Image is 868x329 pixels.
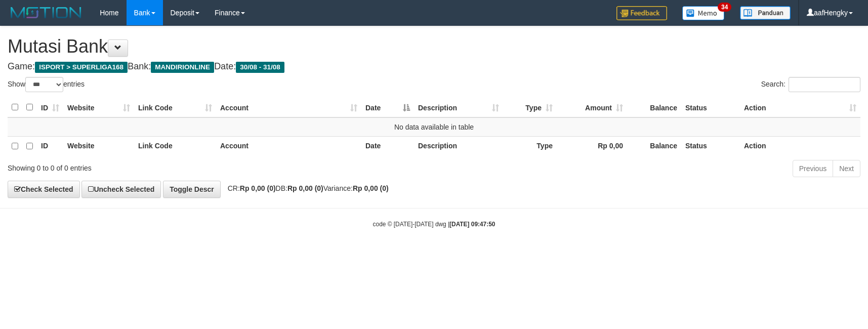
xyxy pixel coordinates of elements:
[8,36,860,57] h1: Mutasi Bank
[449,221,495,228] strong: [DATE] 09:47:50
[287,184,323,192] strong: Rp 0,00 (0)
[793,160,833,177] a: Previous
[134,98,216,117] th: Link Code: activate to sort column ascending
[81,181,161,198] a: Uncheck Selected
[761,77,860,92] label: Search:
[8,62,860,72] h4: Game: Bank: Date:
[627,136,681,156] th: Balance
[151,62,214,73] span: MANDIRIONLINE
[557,136,627,156] th: Rp 0,00
[361,136,414,156] th: Date
[35,62,128,73] span: ISPORT > SUPERLIGA168
[8,181,80,198] a: Check Selected
[8,117,860,137] td: No data available in table
[223,184,389,192] span: CR: DB: Variance:
[557,98,627,117] th: Amount: activate to sort column ascending
[616,6,667,20] img: Feedback.jpg
[740,6,791,20] img: panduan.png
[163,181,221,198] a: Toggle Descr
[8,5,85,20] img: MOTION_logo.png
[37,98,63,117] th: ID: activate to sort column ascending
[63,136,134,156] th: Website
[8,159,354,173] div: Showing 0 to 0 of 0 entries
[216,98,361,117] th: Account: activate to sort column ascending
[718,3,731,12] span: 34
[361,98,414,117] th: Date: activate to sort column descending
[236,62,284,73] span: 30/08 - 31/08
[503,136,557,156] th: Type
[414,98,503,117] th: Description: activate to sort column ascending
[134,136,216,156] th: Link Code
[682,6,725,20] img: Button%20Memo.svg
[627,98,681,117] th: Balance
[740,98,860,117] th: Action: activate to sort column ascending
[216,136,361,156] th: Account
[63,98,134,117] th: Website: activate to sort column ascending
[789,77,860,92] input: Search:
[681,98,740,117] th: Status
[37,136,63,156] th: ID
[25,77,63,92] select: Showentries
[414,136,503,156] th: Description
[8,77,85,92] label: Show entries
[353,184,389,192] strong: Rp 0,00 (0)
[373,221,495,228] small: code © [DATE]-[DATE] dwg |
[681,136,740,156] th: Status
[240,184,276,192] strong: Rp 0,00 (0)
[503,98,557,117] th: Type: activate to sort column ascending
[833,160,860,177] a: Next
[740,136,860,156] th: Action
